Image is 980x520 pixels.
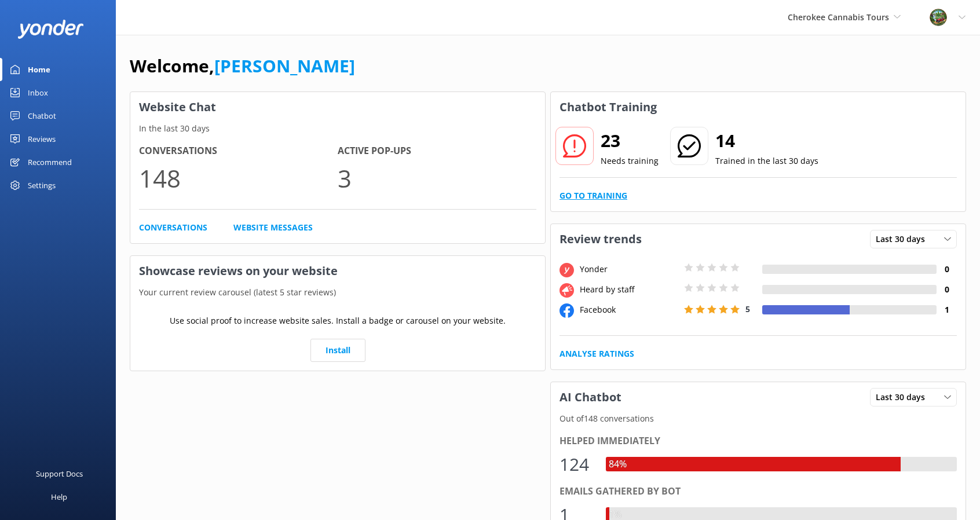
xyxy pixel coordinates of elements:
[937,263,957,276] h4: 0
[551,412,966,425] p: Out of 148 conversations
[338,144,536,159] h4: Active Pop-ups
[560,434,957,449] div: Helped immediately
[28,58,50,81] div: Home
[28,174,56,197] div: Settings
[560,484,957,499] div: Emails gathered by bot
[139,144,338,159] h4: Conversations
[876,391,932,404] span: Last 30 days
[577,263,681,276] div: Yonder
[551,382,630,412] h3: AI Chatbot
[930,9,947,26] img: 789-1755618753.png
[788,12,889,23] span: Cherokee Cannabis Tours
[577,283,681,296] div: Heard by staff
[338,159,536,197] p: 3
[601,127,659,155] h2: 23
[715,155,818,167] p: Trained in the last 30 days
[139,221,207,234] a: Conversations
[130,92,545,122] h3: Website Chat
[937,283,957,296] h4: 0
[601,155,659,167] p: Needs training
[560,347,634,360] a: Analyse Ratings
[551,224,650,254] h3: Review trends
[130,256,545,286] h3: Showcase reviews on your website
[560,451,594,478] div: 124
[28,104,56,127] div: Chatbot
[130,286,545,299] p: Your current review carousel (latest 5 star reviews)
[170,314,506,327] p: Use social proof to increase website sales. Install a badge or carousel on your website.
[130,52,355,80] h1: Welcome,
[745,303,750,314] span: 5
[715,127,818,155] h2: 14
[214,54,355,78] a: [PERSON_NAME]
[560,189,627,202] a: Go to Training
[130,122,545,135] p: In the last 30 days
[28,151,72,174] div: Recommend
[51,485,67,508] div: Help
[36,462,83,485] div: Support Docs
[876,233,932,246] span: Last 30 days
[233,221,313,234] a: Website Messages
[28,81,48,104] div: Inbox
[937,303,957,316] h4: 1
[551,92,665,122] h3: Chatbot Training
[577,303,681,316] div: Facebook
[28,127,56,151] div: Reviews
[139,159,338,197] p: 148
[17,20,84,39] img: yonder-white-logo.png
[606,457,630,472] div: 84%
[310,339,365,362] a: Install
